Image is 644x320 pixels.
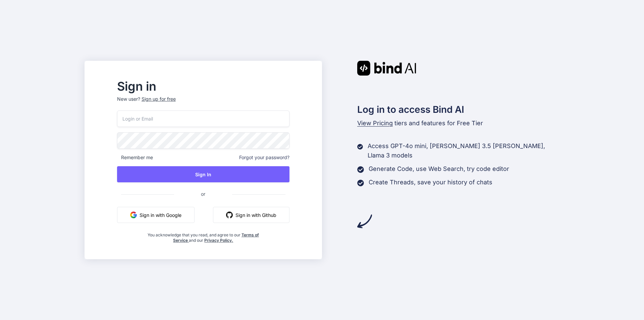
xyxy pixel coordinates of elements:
span: or [174,186,232,202]
button: Sign In [117,166,289,182]
img: google [130,212,137,218]
h2: Log in to access Bind AI [357,102,560,117]
h2: Sign in [117,81,289,92]
span: Remember me [117,154,153,161]
p: Create Threads, save your history of chats [369,178,492,187]
p: New user? [117,96,289,110]
button: Sign in with Github [213,207,289,223]
a: Terms of Service [173,232,259,243]
input: Login or Email [117,110,289,127]
p: tiers and features for Free Tier [357,119,560,128]
p: Access GPT-4o mini, [PERSON_NAME] 3.5 [PERSON_NAME], Llama 3 models [368,141,559,160]
img: arrow [357,214,372,229]
img: github [226,212,233,218]
p: Generate Code, use Web Search, try code editor [369,164,509,174]
div: You acknowledge that you read, and agree to our and our [146,228,261,243]
div: Sign up for free [142,96,176,102]
span: View Pricing [357,120,393,127]
button: Sign in with Google [117,207,195,223]
span: Forgot your password? [239,154,289,161]
a: Privacy Policy. [204,238,233,243]
img: Bind AI logo [357,61,416,76]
